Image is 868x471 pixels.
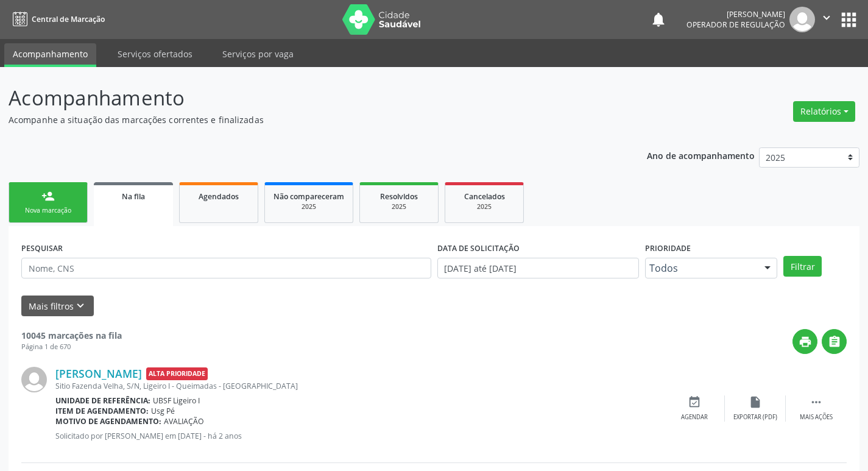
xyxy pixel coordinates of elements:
a: Acompanhamento [4,43,96,67]
div: Mais ações [800,413,833,422]
img: img [789,7,815,32]
div: Agendar [681,413,708,422]
i: print [799,335,812,349]
img: img [21,367,47,392]
span: Central de Marcação [32,14,105,24]
label: Prioridade [645,239,691,258]
button: Mais filtroskeyboard_arrow_down [21,296,94,317]
span: Resolvidos [380,191,418,202]
div: Página 1 de 670 [21,342,122,352]
i: insert_drive_file [749,395,762,409]
div: 2025 [454,202,515,211]
i:  [828,335,841,349]
span: Operador de regulação [686,19,785,30]
input: Nome, CNS [21,258,431,278]
input: Selecione um intervalo [437,258,639,278]
div: Exportar (PDF) [733,413,777,422]
div: 2025 [369,202,429,211]
p: Acompanhe a situação das marcações correntes e finalizadas [9,113,604,126]
i:  [820,11,833,24]
div: Sitio Fazenda Velha, S/N, Ligeiro I - Queimadas - [GEOGRAPHIC_DATA] [55,381,664,391]
div: Nova marcação [18,206,79,215]
span: Alta Prioridade [146,367,208,380]
span: Na fila [122,191,145,202]
button: notifications [650,11,667,28]
span: Todos [649,262,753,274]
div: [PERSON_NAME] [686,9,785,19]
b: Motivo de agendamento: [55,416,161,427]
span: AVALIAÇÃO [164,416,204,427]
div: 2025 [273,202,344,211]
label: DATA DE SOLICITAÇÃO [437,239,520,258]
button:  [815,7,838,32]
a: Serviços por vaga [214,43,302,65]
i: event_available [688,395,701,409]
i:  [810,395,823,409]
div: person_add [41,189,55,203]
p: Solicitado por [PERSON_NAME] em [DATE] - há 2 anos [55,431,664,441]
span: Cancelados [464,191,505,202]
button: apps [838,9,859,30]
button:  [822,329,847,354]
span: Usg Pé [151,406,175,416]
b: Unidade de referência: [55,395,150,406]
a: Serviços ofertados [109,43,201,65]
a: Central de Marcação [9,9,105,29]
button: Relatórios [793,101,855,122]
i: keyboard_arrow_down [74,299,87,313]
a: [PERSON_NAME] [55,367,142,380]
span: Agendados [199,191,239,202]
button: Filtrar [783,256,822,277]
p: Ano de acompanhamento [647,147,755,163]
b: Item de agendamento: [55,406,149,416]
label: PESQUISAR [21,239,63,258]
span: Não compareceram [273,191,344,202]
p: Acompanhamento [9,83,604,113]
button: print [792,329,817,354]
strong: 10045 marcações na fila [21,330,122,341]
span: UBSF Ligeiro I [153,395,200,406]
